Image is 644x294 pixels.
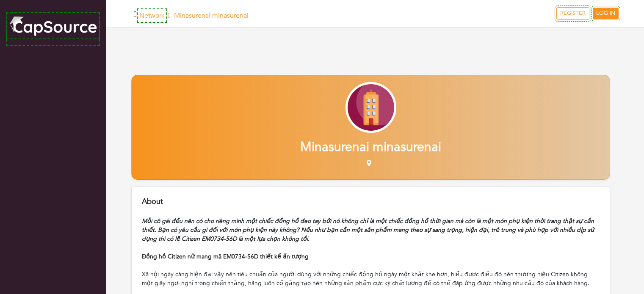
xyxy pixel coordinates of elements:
[142,270,600,288] div: Xã hội ngày càng hiện đại vậy nên tiêu chuẩn của người dùng với những chiếc đồng hồ ngày một khắt...
[142,217,594,243] em: Mỗi cô gái đều nên có cho riêng mình một chiếc đồng hồ đeo tay bởi nó không chỉ là một chiếc đồng...
[593,8,619,19] a: LOG IN
[556,7,589,20] a: REGISTER
[142,197,600,206] h5: About
[8,15,97,37] img: cap_logo.png
[132,140,610,155] h2: Minasurenai minasurenai
[142,253,309,261] strong: Đồng hồ Citizen nữ mang mã EM0734-56D thiết kế ấn tượng
[139,11,165,20] a: Network
[139,12,249,20] h5: Minasurenai minasurenai
[345,82,396,133] img: Company-Icon-7f8a26afd1715722aa5ae9dc11300c11ceeb4d32eda0db0d61c21d11b95ecac6.png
